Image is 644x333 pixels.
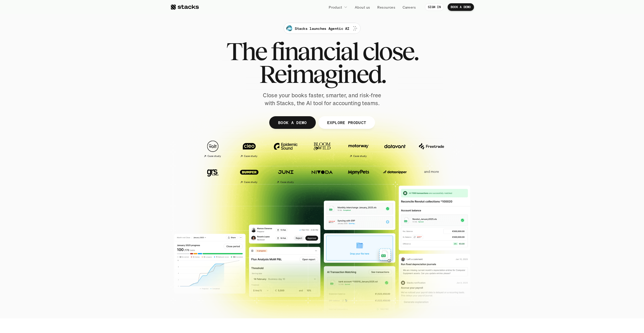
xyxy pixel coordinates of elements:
[416,170,447,174] p: and more
[269,116,316,129] a: BOOK A DEMO
[295,26,349,31] p: Stacks launches Agentic AI
[425,3,444,11] a: SIGN IN
[377,5,395,10] p: Resources
[353,155,367,158] h2: Case study
[318,116,375,129] a: EXPLORE PRODUCT
[259,91,385,107] p: Close your books faster, smarter, and risk-free with Stacks, the AI tool for accounting teams.
[343,138,374,160] a: Case study
[400,3,419,12] a: Careers
[428,5,441,9] p: SIGN IN
[270,164,301,186] a: Case study
[451,5,471,9] p: BOOK A DEMO
[355,5,370,10] p: About us
[207,155,221,158] h2: Case study
[244,155,257,158] h2: Case study
[278,119,307,126] p: BOOK A DEMO
[327,119,366,126] p: EXPLORE PRODUCT
[226,40,266,63] span: The
[197,138,228,160] a: Case study
[362,40,418,63] span: close.
[244,181,257,184] h2: Case study
[271,40,358,63] span: financial
[374,3,398,12] a: Resources
[329,5,342,10] p: Product
[234,164,265,186] a: Case study
[234,138,265,160] a: Case study
[352,3,373,12] a: About us
[60,117,82,121] a: Privacy Policy
[448,3,474,11] a: BOOK A DEMO
[284,23,360,34] a: Stacks launches Agentic AI
[280,181,294,184] h2: Case study
[259,63,385,85] span: Reimagined.
[403,5,416,10] p: Careers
